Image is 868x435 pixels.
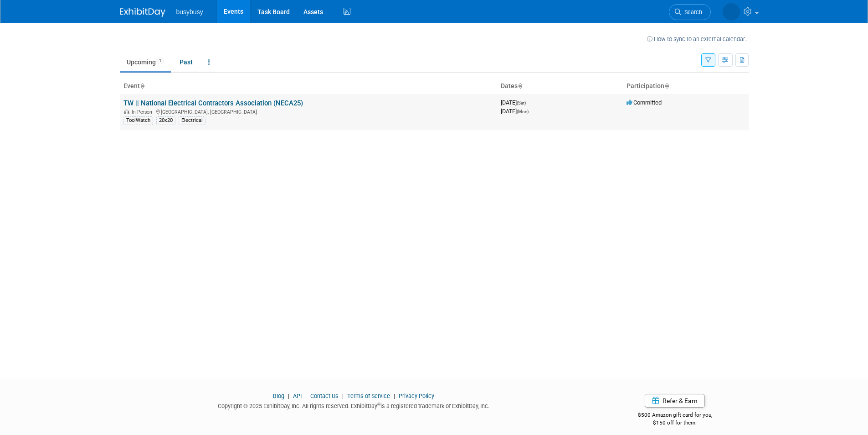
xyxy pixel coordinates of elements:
img: Amanda Price [723,3,740,21]
a: Privacy Policy [399,393,434,399]
a: Upcoming1 [120,53,171,71]
div: [GEOGRAPHIC_DATA], [GEOGRAPHIC_DATA] [123,108,493,115]
span: busybusy [176,8,203,16]
span: [DATE] [501,99,529,106]
span: 1 [156,58,164,64]
sup: ® [377,402,380,407]
a: TW || National Electrical Contractors Association (NECA25) [123,99,303,107]
img: In-Person Event [124,109,129,114]
a: Past [173,53,200,71]
a: How to sync to an external calendar... [647,36,749,42]
span: In-Person [132,109,155,115]
div: $500 Amazon gift card for you, [601,405,749,426]
div: ToolWatch [123,116,153,125]
th: Event [120,79,497,94]
a: Terms of Service [347,393,390,399]
a: Blog [273,393,284,399]
th: Dates [497,79,623,94]
span: [DATE] [501,108,529,115]
span: - [527,99,529,106]
a: API [293,393,302,399]
span: | [286,393,292,399]
span: Committed [627,99,662,106]
span: (Sat) [517,100,526,105]
a: Sort by Start Date [518,82,522,89]
span: | [303,393,309,399]
span: | [340,393,346,399]
span: Search [681,9,702,16]
a: Sort by Participation Type [664,82,669,89]
div: $150 off for them. [601,419,749,427]
a: Refer & Earn [645,394,705,408]
th: Participation [623,79,749,94]
span: | [391,393,397,399]
a: Sort by Event Name [140,82,144,89]
a: Search [669,4,711,20]
div: Electrical [179,116,205,125]
span: (Mon) [517,109,529,114]
a: Contact Us [310,393,339,399]
div: Copyright © 2025 ExhibitDay, Inc. All rights reserved. ExhibitDay is a registered trademark of Ex... [120,400,588,410]
div: 20x20 [156,116,175,125]
img: ExhibitDay [120,8,165,17]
